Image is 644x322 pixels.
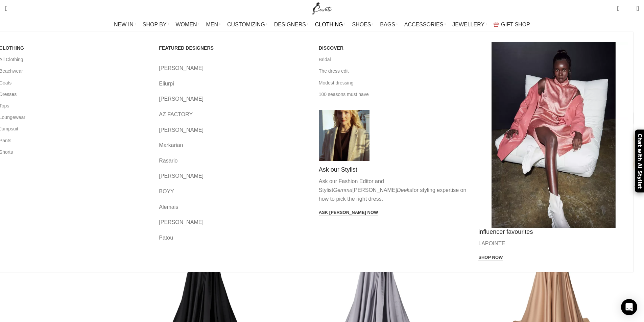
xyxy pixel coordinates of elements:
[319,45,343,51] span: DISCOVER
[621,299,637,315] div: Open Intercom Messenger
[494,22,499,27] img: GiftBag
[319,110,369,161] img: Shop by Category Coveti
[618,3,623,8] span: 0
[159,126,309,134] a: [PERSON_NAME]
[319,177,469,203] p: Ask our Fashion Editor and Stylist [PERSON_NAME] for styling expertise on how to pick the right d...
[311,5,333,11] a: Site logo
[159,110,309,119] a: AZ FACTORY
[380,18,397,31] a: BAGS
[274,21,306,28] span: DESIGNERS
[319,65,469,77] a: The dress edit
[2,18,642,31] div: Main navigation
[333,187,352,193] em: Gemma
[452,21,484,28] span: JEWELLERY
[404,18,446,31] a: ACCESSORIES
[352,18,373,31] a: SHOES
[478,255,503,261] a: Shop now
[625,2,631,15] div: My Wishlist
[319,210,378,216] a: Ask [PERSON_NAME] now
[315,21,343,28] span: CLOTHING
[159,64,309,73] a: [PERSON_NAME]
[315,18,345,31] a: CLOTHING
[452,18,487,31] a: JEWELLERY
[159,95,309,103] a: [PERSON_NAME]
[143,21,167,28] span: SHOP BY
[159,218,309,227] a: [PERSON_NAME]
[159,233,309,242] a: Patou
[404,21,444,28] span: ACCESSORIES
[478,228,628,236] h4: influencer favourites
[143,18,169,31] a: SHOP BY
[397,187,412,193] em: Deeks
[274,18,308,31] a: DESIGNERS
[159,203,309,212] a: Alemais
[176,18,199,31] a: WOMEN
[227,18,267,31] a: CUSTOMIZING
[494,18,530,31] a: GIFT SHOP
[478,239,628,248] p: LAPOINTE
[614,2,623,15] a: 0
[626,7,631,12] span: 0
[159,172,309,180] a: [PERSON_NAME]
[159,45,214,51] span: FEATURED DESIGNERS
[319,54,469,65] a: Bridal
[206,18,220,31] a: MEN
[114,18,136,31] a: NEW IN
[380,21,395,28] span: BAGS
[352,21,371,28] span: SHOES
[114,21,134,28] span: NEW IN
[2,2,11,15] a: Search
[227,21,265,28] span: CUSTOMIZING
[206,21,218,28] span: MEN
[319,89,469,100] a: 100 seasons must have
[159,187,309,196] a: BOYY
[319,77,469,89] a: Modest dressing
[501,21,530,28] span: GIFT SHOP
[319,166,469,174] h4: Ask our Stylist
[176,21,197,28] span: WOMEN
[159,141,309,150] a: Markarian
[478,42,628,228] a: Banner link
[159,79,309,88] a: Eliurpi
[159,156,309,165] a: Rasario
